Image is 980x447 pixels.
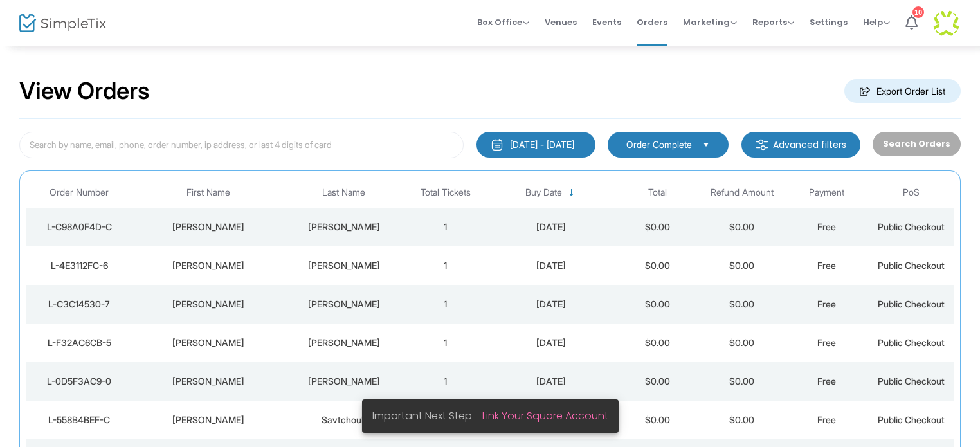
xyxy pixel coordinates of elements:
div: Flinn [288,298,400,311]
span: PoS [903,187,920,198]
span: Public Checkout [878,414,945,425]
td: $0.00 [615,246,700,285]
td: $0.00 [700,362,785,401]
span: Payment [809,187,844,198]
span: Public Checkout [878,260,945,271]
button: [DATE] - [DATE] [476,132,595,158]
div: Richard [136,375,282,388]
div: 2025-09-16 [491,259,612,272]
div: Kevin [136,336,282,349]
span: Free [817,260,836,271]
div: Rick [136,259,282,272]
span: Order Complete [626,138,692,151]
div: 2025-09-16 [491,298,612,311]
span: First Name [186,187,230,198]
span: Free [817,298,836,309]
td: $0.00 [615,324,700,362]
span: Marketing [683,16,737,28]
span: Buy Date [525,187,562,198]
td: 1 [403,208,488,246]
td: 1 [403,285,488,324]
span: Free [817,221,836,232]
td: $0.00 [700,401,785,439]
div: L-C98A0F4D-C [30,221,129,233]
th: Total Tickets [403,178,488,208]
td: $0.00 [615,362,700,401]
h2: View Orders [19,77,150,105]
div: 2025-09-16 [491,336,612,349]
img: filter [756,138,768,151]
span: Help [863,16,890,28]
div: L-4E3112FC-6 [30,259,129,272]
td: 1 [403,246,488,285]
td: $0.00 [615,401,700,439]
td: 1 [403,324,488,362]
span: Free [817,414,836,425]
div: 2025-09-16 [491,221,612,233]
span: Free [817,376,836,387]
div: [DATE] - [DATE] [510,138,574,151]
span: Orders [637,6,667,39]
td: $0.00 [700,246,785,285]
div: Couchman [288,259,400,272]
td: $0.00 [615,208,700,246]
m-button: Export Order List [844,79,961,103]
span: Order Number [50,187,109,198]
td: 1 [403,362,488,401]
td: $0.00 [700,208,785,246]
div: L-C3C14530-7 [30,298,129,311]
td: $0.00 [615,285,700,324]
div: L-558B4BEF-C [30,414,129,426]
div: Kelaher [288,221,400,233]
div: Reist [288,375,400,388]
span: Public Checkout [878,221,945,232]
div: Litwiller [288,336,400,349]
div: Savtchouk [288,414,400,426]
button: Select [697,138,715,152]
span: Public Checkout [878,376,945,387]
th: Refund Amount [700,178,785,208]
div: Suzanne [136,298,282,311]
span: Important Next Step [372,408,482,423]
input: Search by name, email, phone, order number, ip address, or last 4 digits of card [19,132,464,158]
img: monthly [491,138,504,151]
span: Sortable [567,188,577,198]
span: Reports [752,16,794,28]
div: 2025-09-16 [491,375,612,388]
span: Venues [545,6,577,39]
div: 10 [912,6,924,18]
a: Link Your Square Account [482,408,608,423]
span: Box Office [477,16,529,28]
span: Public Checkout [878,298,945,309]
div: Tyler [136,221,282,233]
div: L-0D5F3AC9-0 [30,375,129,388]
th: Total [615,178,700,208]
div: L-F32AC6CB-5 [30,336,129,349]
td: $0.00 [700,324,785,362]
td: $0.00 [700,285,785,324]
span: Events [592,6,621,39]
m-button: Advanced filters [741,132,860,158]
span: Free [817,337,836,348]
span: Public Checkout [878,337,945,348]
span: Settings [810,6,848,39]
div: Victor [136,414,282,426]
span: Last Name [322,187,365,198]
